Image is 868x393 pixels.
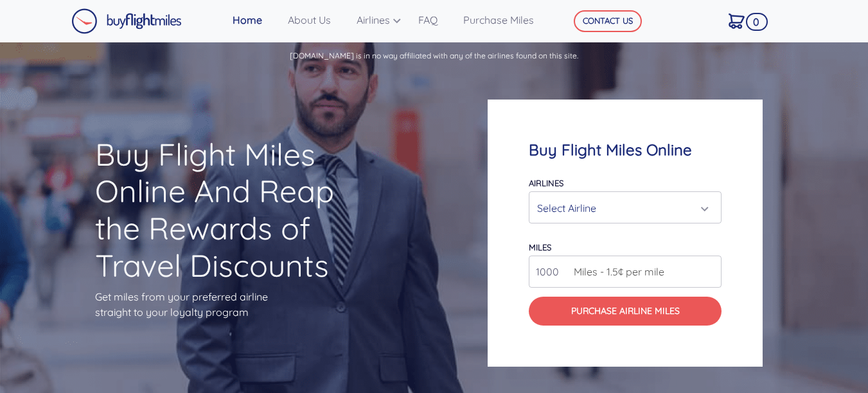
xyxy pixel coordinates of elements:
label: miles [529,242,551,252]
button: Purchase Airline Miles [529,297,722,326]
p: Get miles from your preferred airline straight to your loyalty program [95,289,380,320]
h4: Buy Flight Miles Online [529,141,722,159]
a: About Us [283,7,351,33]
a: FAQ [413,7,458,33]
a: Purchase Miles [458,7,554,33]
label: Airlines [529,178,563,188]
a: 0 [723,7,763,34]
button: CONTACT US [574,10,642,32]
span: 0 [746,13,768,31]
img: Buy Flight Miles Logo [71,8,182,34]
div: Select Airline [537,196,705,220]
button: Select Airline [529,191,722,223]
a: Buy Flight Miles Logo [71,5,182,37]
img: Cart [729,13,745,29]
a: Home [227,7,283,33]
span: Miles - 1.5¢ per mile [567,264,664,279]
a: Airlines [351,7,413,33]
h1: Buy Flight Miles Online And Reap the Rewards of Travel Discounts [95,136,380,284]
